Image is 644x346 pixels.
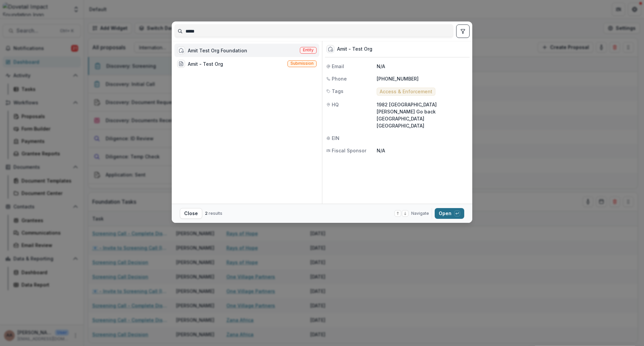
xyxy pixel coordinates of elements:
[188,60,223,67] div: Amit - Test Org
[290,61,314,66] span: Submission
[332,135,339,142] span: EIN
[180,208,202,219] button: Close
[209,211,222,216] span: results
[332,75,347,82] span: Phone
[332,88,343,95] span: Tags
[456,24,470,38] button: toggle filters
[332,147,366,154] span: Fiscal Sponsor
[205,211,208,216] span: 2
[435,208,464,219] button: Open
[377,101,468,129] p: 1982 [GEOGRAPHIC_DATA][PERSON_NAME] Go back [GEOGRAPHIC_DATA] [GEOGRAPHIC_DATA]
[377,75,468,82] p: [PHONE_NUMBER]
[377,63,468,70] p: N/A
[411,210,429,216] span: Navigate
[188,47,247,54] div: Amit Test Org Foundation
[303,48,314,52] span: Entity
[332,101,339,108] span: HQ
[377,147,468,154] p: N/A
[337,46,372,52] div: Amit - Test Org
[332,63,344,70] span: Email
[380,89,432,95] span: Access & Enforcement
